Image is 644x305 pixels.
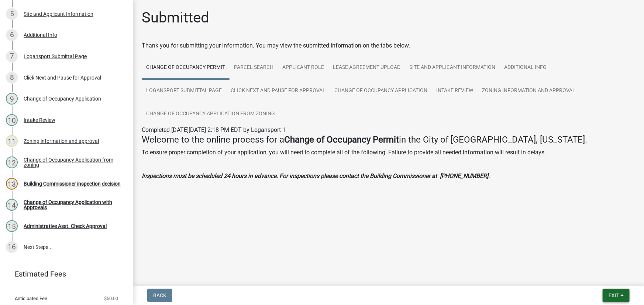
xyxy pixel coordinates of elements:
[142,126,286,133] span: Completed [DATE][DATE] 2:18 PM EDT by Logansport 1
[24,139,99,144] div: Zoning information and approval
[15,296,47,301] span: Anticipated Fee
[284,134,399,145] strong: Change of Occupancy Permit
[6,114,18,126] div: 10
[6,29,18,41] div: 6
[24,32,57,38] div: Additional Info
[24,75,101,80] div: Click Next and Pause for Approval
[6,178,18,190] div: 13
[24,96,101,101] div: Change of Occupancy Application
[500,56,551,80] a: Additional Info
[230,56,278,80] a: Parcel search
[226,79,330,103] a: Click Next and Pause for Approval
[142,148,635,166] p: To ensure proper completion of your application, you will need to complete all of the following. ...
[6,8,18,20] div: 5
[142,41,635,50] div: Thank you for submitting your information. You may view the submitted information on the tabs below.
[609,292,619,298] span: Exit
[142,79,226,103] a: Logansport Submittal Page
[6,220,18,232] div: 15
[24,11,93,17] div: Site and Applicant Information
[6,93,18,105] div: 9
[142,102,279,126] a: Change of Occupancy Application from zoning
[153,292,166,298] span: Back
[6,50,18,62] div: 7
[24,118,55,123] div: Intake Review
[24,181,121,186] div: Building Commissioner inspection decision
[142,9,209,27] h1: Submitted
[142,172,490,179] strong: Inspections must be scheduled 24 hours in advance. For inspections please contact the Building Co...
[328,56,405,80] a: Lease Agreement Upload
[405,56,500,80] a: Site and Applicant Information
[142,56,230,80] a: Change of Occupancy Permit
[24,54,87,59] div: Logansport Submittal Page
[478,79,580,103] a: Zoning information and approval
[24,224,107,229] div: Administrative Asst. Check Approval
[603,289,630,302] button: Exit
[6,135,18,147] div: 11
[6,199,18,211] div: 14
[104,296,118,301] span: $50.00
[330,79,432,103] a: Change of Occupancy Application
[6,241,18,253] div: 16
[142,134,635,145] h4: Welcome to the online process for a in the City of [GEOGRAPHIC_DATA], [US_STATE].
[24,157,121,168] div: Change of Occupancy Application from zoning
[6,157,18,168] div: 12
[432,79,478,103] a: Intake Review
[278,56,328,80] a: Applicant Role
[6,72,18,84] div: 8
[6,267,121,281] a: Estimated Fees
[147,289,172,302] button: Back
[24,200,121,210] div: Change of Occupancy Application with Approvals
